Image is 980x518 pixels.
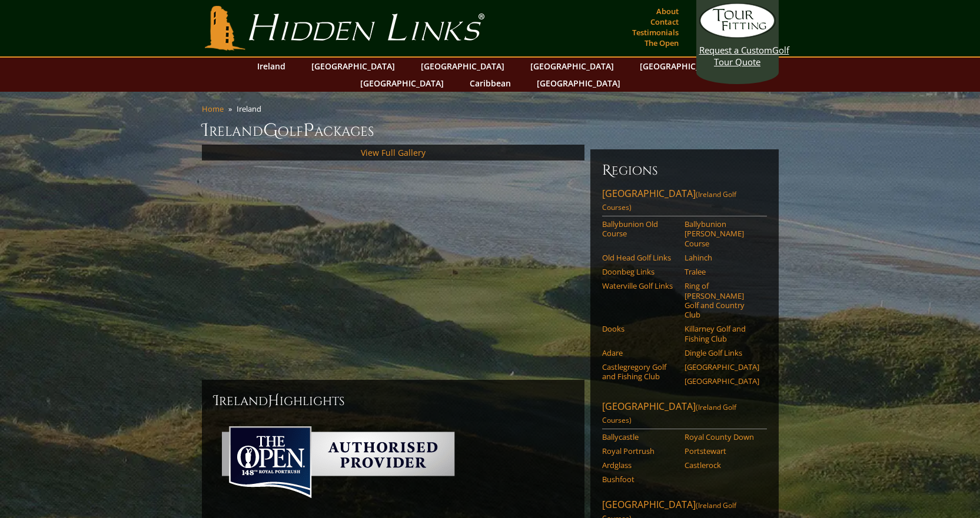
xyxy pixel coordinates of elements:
[237,103,266,114] li: Ireland
[685,219,759,248] a: Ballybunion [PERSON_NAME] Course
[415,58,510,75] a: [GEOGRAPHIC_DATA]
[602,219,677,239] a: Ballybunion Old Course
[531,75,626,92] a: [GEOGRAPHIC_DATA]
[685,460,759,470] a: Castlerock
[251,58,291,75] a: Ireland
[602,267,677,276] a: Doonbeg Links
[305,58,401,75] a: [GEOGRAPHIC_DATA]
[685,253,759,262] a: Lahinch
[602,187,767,216] a: [GEOGRAPHIC_DATA](Ireland Golf Courses)
[642,35,682,51] a: The Open
[303,119,314,142] span: P
[647,14,682,30] a: Contact
[214,392,573,410] h2: Ireland ighlights
[685,348,759,357] a: Dingle Golf Links
[602,324,677,333] a: Dooks
[653,3,682,19] a: About
[685,324,759,343] a: Killarney Golf and Fishing Club
[602,432,677,442] a: Ballycastle
[602,348,677,357] a: Adare
[602,446,677,456] a: Royal Portrush
[602,460,677,470] a: Ardglass
[602,474,677,484] a: Bushfoot
[602,281,677,290] a: Waterville Golf Links
[464,75,517,92] a: Caribbean
[202,119,779,142] h1: Ireland olf ackages
[361,147,426,158] a: View Full Gallery
[524,58,620,75] a: [GEOGRAPHIC_DATA]
[685,446,759,456] a: Portstewart
[268,392,280,410] span: H
[602,362,677,382] a: Castlegregory Golf and Fishing Club
[629,24,682,41] a: Testimonials
[685,362,759,372] a: [GEOGRAPHIC_DATA]
[685,432,759,442] a: Royal County Down
[602,400,767,429] a: [GEOGRAPHIC_DATA](Ireland Golf Courses)
[602,189,736,212] span: (Ireland Golf Courses)
[634,58,729,75] a: [GEOGRAPHIC_DATA]
[263,119,278,142] span: G
[685,267,759,276] a: Tralee
[602,253,677,262] a: Old Head Golf Links
[699,44,772,56] span: Request a Custom
[602,402,736,425] span: (Ireland Golf Courses)
[685,281,759,319] a: Ring of [PERSON_NAME] Golf and Country Club
[699,3,776,68] a: Request a CustomGolf Tour Quote
[354,75,450,92] a: [GEOGRAPHIC_DATA]
[202,103,224,114] a: Home
[685,376,759,386] a: [GEOGRAPHIC_DATA]
[602,161,767,180] h6: Regions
